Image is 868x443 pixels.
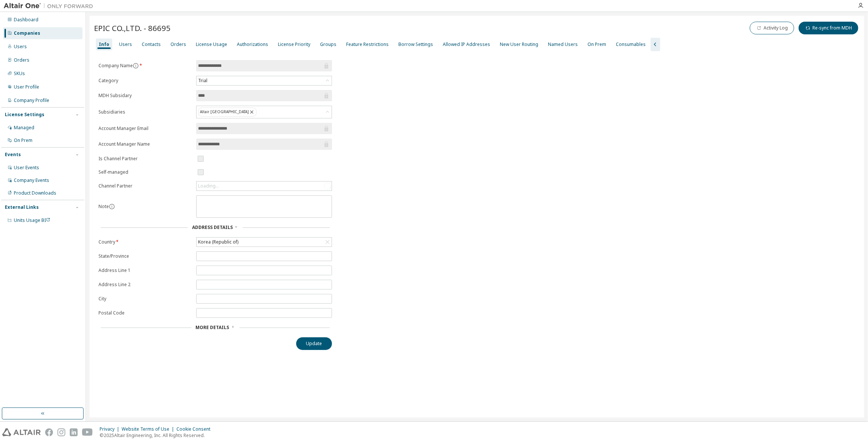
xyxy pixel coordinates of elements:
div: Companies [14,30,40,36]
div: Altair [GEOGRAPHIC_DATA] [198,108,257,117]
label: Account Manager Email [98,126,192,131]
button: Re-sync from MDH [799,22,858,34]
img: altair_logo.svg [2,428,41,436]
button: information [133,63,139,69]
img: Altair One [4,2,97,10]
div: Korea (Republic of) [197,238,332,247]
label: Is Channel Partner [98,156,192,162]
div: On Prem [14,137,32,143]
div: Privacy [100,426,122,432]
div: Named Users [548,41,578,47]
div: Website Terms of Use [122,426,176,432]
div: Users [14,44,27,50]
div: Dashboard [14,17,38,23]
div: Borrow Settings [398,41,433,47]
div: SKUs [14,71,25,77]
div: New User Routing [500,41,538,47]
img: youtube.svg [82,428,93,436]
div: License Settings [5,112,44,118]
div: Altair [GEOGRAPHIC_DATA] [197,106,332,118]
label: Account Manager Name [98,141,192,147]
div: External Links [5,204,39,210]
div: Company Events [14,177,49,183]
label: Company Name [98,63,192,69]
div: Loading... [197,182,332,190]
button: information [109,204,115,210]
div: Feature Restrictions [346,41,389,47]
p: © 2025 Altair Engineering, Inc. All Rights Reserved. [100,432,215,439]
div: Product Downloads [14,190,56,196]
div: Trial [197,76,332,85]
div: Users [119,41,132,47]
label: State/Province [98,253,192,259]
div: Consumables [616,41,646,47]
label: City [98,296,192,302]
span: More Details [196,324,229,331]
img: linkedin.svg [70,428,78,436]
div: Info [99,41,109,47]
label: Self-managed [98,169,192,175]
label: Country [98,239,192,245]
div: User Profile [14,84,39,90]
label: Postal Code [98,310,192,316]
img: instagram.svg [57,428,65,436]
img: facebook.svg [45,428,53,436]
div: Groups [320,41,336,47]
div: On Prem [587,41,606,47]
div: Allowed IP Addresses [443,41,490,47]
div: Orders [14,57,29,63]
label: MDH Subsidary [98,93,192,99]
span: EPIC CO.,LTD. - 86695 [94,23,170,33]
label: Address Line 2 [98,282,192,288]
button: Activity Log [750,22,794,34]
div: Trial [197,77,209,85]
div: Korea (Republic of) [197,238,239,246]
label: Note [98,203,109,210]
div: Events [5,152,21,158]
div: Managed [14,125,34,131]
button: Update [296,337,332,350]
div: License Priority [278,41,310,47]
div: Contacts [142,41,161,47]
div: Authorizations [237,41,268,47]
span: Address Details [192,224,233,230]
div: Company Profile [14,97,49,103]
label: Category [98,78,192,84]
div: Cookie Consent [176,426,215,432]
div: User Events [14,165,39,171]
span: Units Usage BI [14,217,50,223]
label: Channel Partner [98,183,192,189]
div: License Usage [196,41,227,47]
div: Loading... [198,183,219,189]
label: Address Line 1 [98,267,192,273]
div: Orders [170,41,186,47]
label: Subsidiaries [98,109,192,115]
